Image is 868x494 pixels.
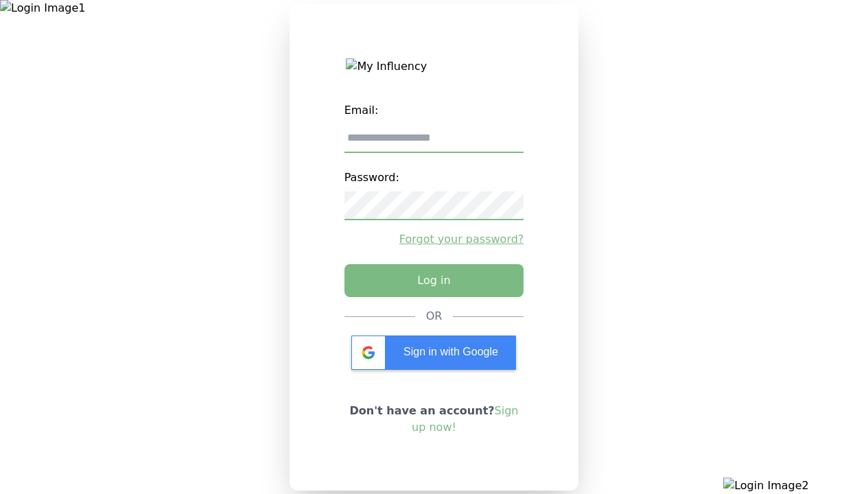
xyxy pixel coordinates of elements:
[723,478,868,494] img: Login Image2
[346,58,521,75] img: My Influency
[351,336,516,370] div: Sign in with Google
[344,97,524,124] label: Email:
[344,231,524,248] a: Forgot your password?
[426,308,443,325] div: OR
[344,403,524,436] p: Don't have an account?
[344,164,524,191] label: Password:
[344,264,524,297] button: Log in
[403,346,498,357] span: Sign in with Google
